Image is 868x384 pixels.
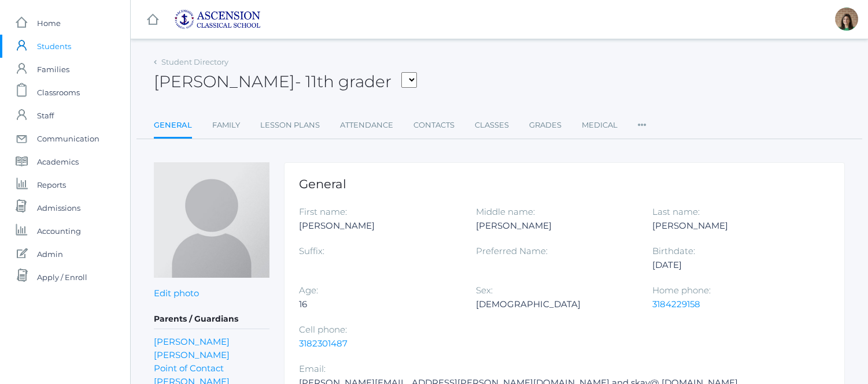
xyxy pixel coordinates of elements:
[299,219,459,233] div: [PERSON_NAME]
[476,206,535,217] label: Middle name:
[154,335,230,348] a: [PERSON_NAME]
[299,206,347,217] label: First name:
[529,114,562,137] a: Grades
[340,114,393,137] a: Attendance
[652,206,700,217] label: Last name:
[299,363,326,374] label: Email:
[299,177,830,191] h1: General
[37,35,71,58] span: Students
[37,173,66,196] span: Reports
[37,81,80,104] span: Classrooms
[299,285,318,296] label: Age:
[154,288,199,299] a: Edit photo
[37,243,63,266] span: Admin
[174,9,261,29] img: 2_ascension-logo-blue.jpg
[476,219,636,233] div: [PERSON_NAME]
[295,72,391,91] span: - 11th grader
[652,219,812,233] div: [PERSON_NAME]
[154,348,230,361] a: [PERSON_NAME]
[260,114,320,137] a: Lesson Plans
[652,245,695,256] label: Birthdate:
[161,57,228,66] a: Student Directory
[37,150,79,173] span: Academics
[37,219,81,243] span: Accounting
[652,299,700,310] a: 3184229158
[37,196,80,219] span: Admissions
[835,8,858,31] div: Jenna Adams
[154,114,192,139] a: General
[212,114,240,137] a: Family
[37,266,87,289] span: Apply / Enroll
[413,114,455,137] a: Contacts
[582,114,618,137] a: Medical
[154,162,269,278] img: Kirsten Kay
[37,127,99,150] span: Communication
[652,258,812,272] div: [DATE]
[299,245,324,256] label: Suffix:
[299,338,348,349] a: 3182301487
[476,285,493,296] label: Sex:
[652,285,711,296] label: Home phone:
[154,310,269,329] h5: Parents / Guardians
[476,297,636,311] div: [DEMOGRAPHIC_DATA]
[475,114,509,137] a: Classes
[476,245,548,256] label: Preferred Name:
[154,73,417,91] h2: [PERSON_NAME]
[37,58,69,81] span: Families
[37,104,54,127] span: Staff
[37,12,61,35] span: Home
[299,297,459,311] div: 16
[299,324,347,335] label: Cell phone:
